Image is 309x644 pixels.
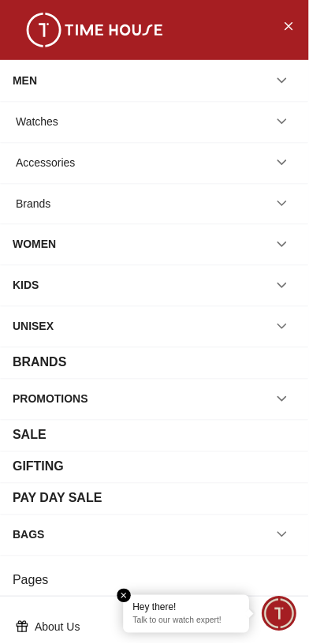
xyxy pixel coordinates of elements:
p: Talk to our watch expert! [133,616,240,627]
div: Brands [16,189,50,218]
div: KIDS [13,271,39,300]
div: PAY DAY SALE [13,489,102,508]
div: Hey there! [133,602,240,615]
div: GIFTING [13,458,64,477]
div: PROMOTIONS [13,385,88,414]
div: BRANDS [13,354,66,373]
div: UNISEX [13,313,54,341]
div: WOMEN [13,230,56,259]
p: About Us [35,620,287,635]
img: ... [16,13,173,47]
div: Watches [16,107,58,136]
button: Close Menu [276,13,301,38]
div: BAGS [13,521,44,549]
div: Accessories [16,148,75,177]
div: MEN [13,66,37,95]
em: Close tooltip [117,590,132,604]
div: SALE [13,426,47,445]
div: Chat Widget [262,597,297,632]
